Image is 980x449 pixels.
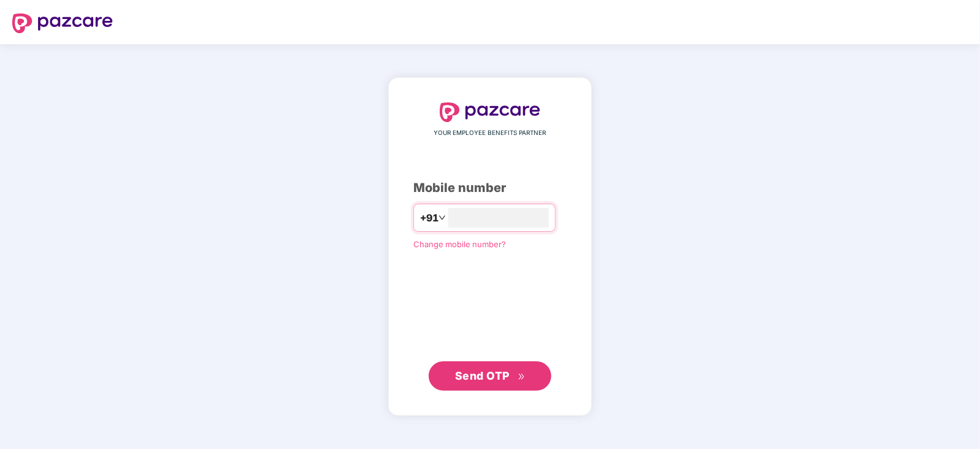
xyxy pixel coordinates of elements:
[429,361,551,391] button: Send OTPdouble-right
[12,13,113,33] img: logo
[434,128,546,138] span: YOUR EMPLOYEE BENEFITS PARTNER
[413,239,506,249] a: Change mobile number?
[440,102,540,122] img: logo
[420,210,438,226] span: +91
[413,178,567,198] div: Mobile number
[518,373,526,381] span: double-right
[438,214,446,221] span: down
[455,369,510,382] span: Send OTP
